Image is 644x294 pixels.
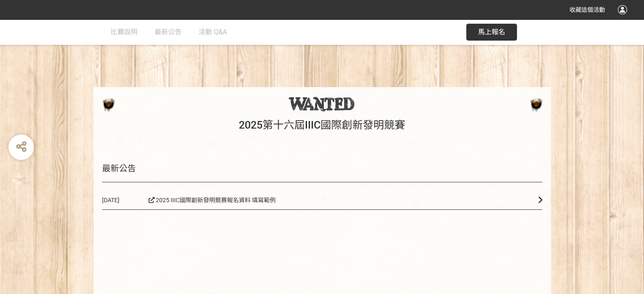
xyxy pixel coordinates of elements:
span: 最新公告 [155,28,182,36]
span: 最新公告 [102,163,136,173]
a: 最新公告 [155,19,182,45]
span: 馬上報名 [478,28,505,36]
a: [DATE] 2025 IIIC國際創新發明競賽報名資料 填寫範例 [102,191,542,210]
button: 馬上報名 [466,24,517,41]
a: 比賽說明 [111,19,138,45]
span: 比賽說明 [111,28,138,36]
span: 2025 IIIC國際創新發明競賽報名資料 填寫範例 [149,197,276,203]
span: 活動 Q&A [199,28,227,36]
span: [DATE] [102,191,149,210]
img: 2025第十六屆IIIC國際創新發明競賽 [288,96,356,112]
a: 活動 Q&A [199,19,227,45]
h1: 2025第十六屆IIIC國際創新發明競賽 [102,119,542,132]
span: 收藏這個活動 [569,6,605,13]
